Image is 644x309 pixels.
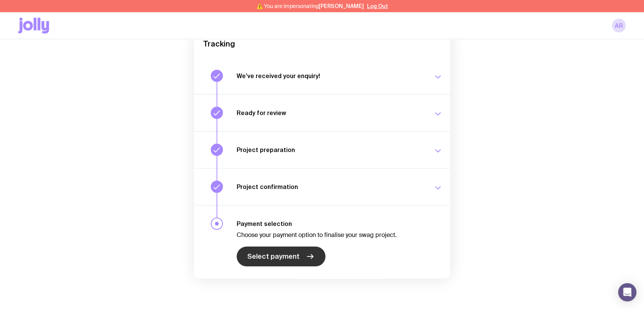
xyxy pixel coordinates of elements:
p: Choose your payment option to finalise your swag project. [237,231,424,239]
h3: Payment selection [237,220,424,227]
button: We’ve received your enquiry! [194,58,450,94]
a: AR [612,19,626,32]
h3: We’ve received your enquiry! [237,72,424,80]
button: Log Out [367,3,388,9]
button: Ready for review [194,94,450,131]
h3: Project preparation [237,146,424,154]
h3: Project confirmation [237,183,424,191]
button: Project preparation [194,131,450,168]
h3: Ready for review [237,109,424,117]
a: Select payment [237,247,325,266]
span: ⚠️ You are impersonating [256,3,364,9]
span: [PERSON_NAME] [319,3,364,9]
button: Project confirmation [194,168,450,205]
h2: Tracking [203,39,441,48]
span: Select payment [247,252,300,261]
div: Open Intercom Messenger [618,283,636,301]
